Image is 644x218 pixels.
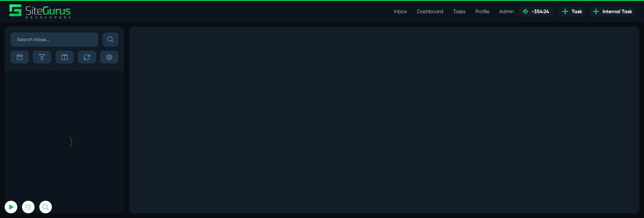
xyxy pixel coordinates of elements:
a: SiteGurus [9,4,71,19]
a: -354:24 [519,7,554,16]
span: -354:24 [529,8,549,14]
input: Search Inbox... [11,33,98,46]
a: Profile [470,5,494,18]
a: Admin [494,5,519,18]
a: Tasks [448,5,470,18]
a: Internal Task [590,7,635,16]
a: Dashboard [412,5,448,18]
a: Task [559,7,585,16]
img: Sitegurus Logo [9,4,71,19]
span: Task [569,8,582,15]
a: Inbox [389,5,412,18]
span: Internal Task [600,8,632,15]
